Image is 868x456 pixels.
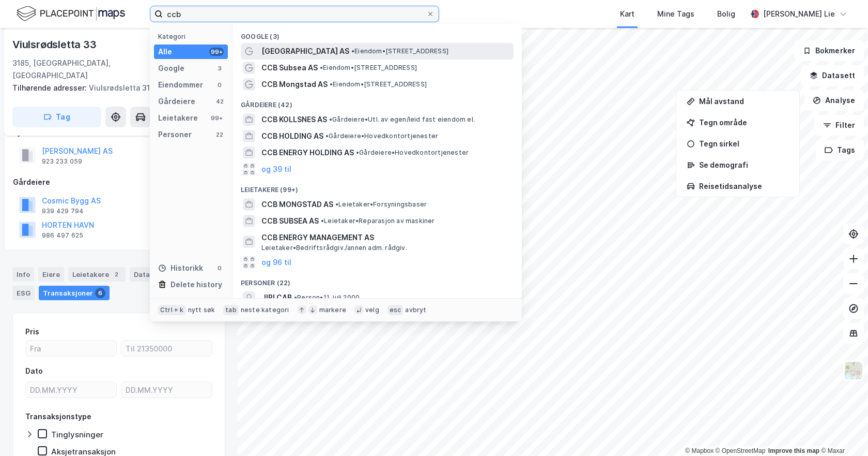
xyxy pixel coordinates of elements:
span: Gårdeiere • Hovedkontortjenester [326,132,438,140]
button: Bokmerker [794,40,864,61]
span: Eiendom • [STREET_ADDRESS] [320,64,417,72]
div: 99+ [209,48,224,56]
span: Tilhørende adresser: [12,83,89,92]
div: 923 233 059 [42,157,82,166]
span: CCB HOLDING AS [261,130,323,142]
div: 22 [215,130,224,139]
span: Gårdeiere • Utl. av egen/leid fast eiendom el. [329,115,475,124]
span: • [335,200,338,208]
button: Tag [12,107,101,127]
span: Leietaker • Bedriftsrådgiv./annen adm. rådgiv. [261,244,407,252]
input: Søk på adresse, matrikkel, gårdeiere, leietakere eller personer [163,6,426,22]
div: markere [319,306,346,314]
span: CCB ENERGY HOLDING AS [261,146,354,159]
div: Reisetidsanalyse [699,182,789,190]
div: Alle [158,46,172,58]
span: Person • 11. juli 2000 [294,293,360,302]
div: 3 [215,64,224,72]
button: Datasett [801,65,864,86]
span: • [294,293,297,301]
div: Datasett [130,267,168,282]
span: • [321,217,324,225]
div: 2 [111,269,121,280]
input: DD.MM.YYYY [26,382,116,398]
div: 0 [215,264,224,272]
span: • [329,115,332,123]
div: 986 497 625 [42,231,83,240]
div: ESG [12,286,35,300]
div: Leietakere (99+) [233,178,522,196]
div: Eiendommer [158,79,203,91]
div: Gårdeiere (42) [233,93,522,111]
div: Kategori [158,33,228,40]
button: og 39 til [261,163,291,175]
div: Dato [25,365,43,377]
span: Eiendom • [STREET_ADDRESS] [330,80,427,89]
div: Transaksjonstype [25,410,91,423]
span: CCB ENERGY MANAGEMENT AS [261,231,509,244]
div: Mål avstand [699,97,789,106]
div: Delete history [171,278,222,291]
div: Personer [158,128,192,141]
div: [PERSON_NAME] Lie [763,8,835,20]
div: nytt søk [188,306,215,314]
div: esc [388,305,404,315]
span: CCB Mongstad AS [261,78,328,91]
button: Filter [814,115,864,136]
div: 6 [95,288,105,298]
div: Leietakere [158,112,198,124]
div: Eiere [38,267,64,282]
span: • [320,64,323,71]
div: Personer (22) [233,271,522,289]
div: Google (3) [233,24,522,43]
div: Mine Tags [657,8,694,20]
div: Tegn sirkel [699,139,789,148]
div: Pris [25,326,39,338]
div: 939 429 794 [42,207,84,215]
span: CCB KOLLSNES AS [261,113,327,126]
span: [GEOGRAPHIC_DATA] AS [261,45,349,57]
span: Leietaker • Forsyningsbaser [335,200,427,209]
div: 42 [215,97,224,106]
div: 3185, [GEOGRAPHIC_DATA], [GEOGRAPHIC_DATA] [12,57,174,82]
button: Analyse [804,90,864,111]
span: CCB MONGSTAD AS [261,198,333,211]
div: Tinglysninger [51,430,103,439]
button: og 96 til [261,256,291,269]
span: Eiendom • [STREET_ADDRESS] [351,47,448,55]
span: Leietaker • Reparasjon av maskiner [321,217,435,225]
img: logo.f888ab2527a4732fd821a326f86c7f29.svg [17,5,125,23]
div: Gårdeiere [158,95,195,108]
span: • [351,47,354,55]
div: neste kategori [241,306,289,314]
button: Tags [816,140,864,160]
span: JIRI CAB [261,291,292,304]
a: OpenStreetMap [716,447,766,454]
div: Info [12,267,34,282]
div: Google [158,62,184,75]
div: Historikk [158,262,203,274]
div: Tegn område [699,118,789,127]
div: Viulsrødsletta 33 [12,36,99,53]
input: Fra [26,341,116,356]
span: • [326,132,329,140]
div: Leietakere [68,267,126,282]
a: Improve this map [768,447,819,454]
div: 99+ [209,114,224,122]
div: Viulsrødsletta 31 [12,82,217,94]
div: 0 [215,81,224,89]
span: CCB Subsea AS [261,62,318,74]
input: DD.MM.YYYY [121,382,212,398]
div: Bolig [717,8,735,20]
span: • [356,149,359,156]
div: Transaksjoner [39,286,110,300]
span: • [330,80,333,88]
img: Z [844,361,863,380]
div: avbryt [405,306,426,314]
div: Ctrl + k [158,305,186,315]
input: Til 21350000 [121,341,212,356]
div: Se demografi [699,160,789,169]
span: CCB SUBSEA AS [261,215,319,227]
div: Kontrollprogram for chat [816,406,868,456]
span: Gårdeiere • Hovedkontortjenester [356,149,469,157]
